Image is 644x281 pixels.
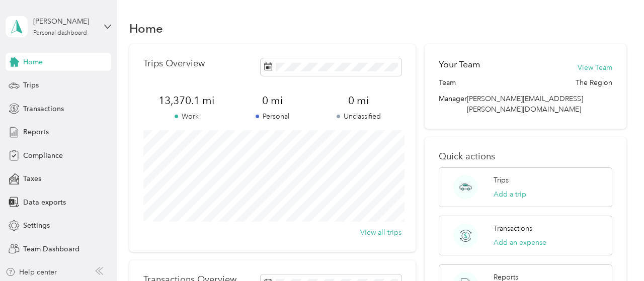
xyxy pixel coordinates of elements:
[23,244,79,254] span: Team Dashboard
[129,23,163,34] h1: Home
[143,58,205,69] p: Trips Overview
[23,150,63,161] span: Compliance
[143,93,229,108] span: 13,370.1 mi
[143,111,229,122] p: Work
[23,127,49,137] span: Reports
[439,58,480,71] h2: Your Team
[439,151,613,162] p: Quick actions
[494,189,526,200] button: Add a trip
[494,175,509,185] p: Trips
[494,223,532,234] p: Transactions
[229,93,315,108] span: 0 mi
[33,30,87,36] div: Personal dashboard
[494,237,546,248] button: Add an expense
[315,111,401,122] p: Unclassified
[576,77,612,88] span: The Region
[23,57,43,67] span: Home
[360,227,401,238] button: View all trips
[588,225,644,281] iframe: Everlance-gr Chat Button Frame
[439,77,456,88] span: Team
[23,104,64,114] span: Transactions
[23,173,41,184] span: Taxes
[439,93,467,115] span: Manager
[23,80,39,90] span: Trips
[23,197,66,208] span: Data exports
[23,220,50,231] span: Settings
[6,267,57,277] button: Help center
[467,95,583,114] span: [PERSON_NAME][EMAIL_ADDRESS][PERSON_NAME][DOMAIN_NAME]
[33,16,96,27] div: [PERSON_NAME]
[229,111,315,122] p: Personal
[578,62,612,73] button: View Team
[315,93,401,108] span: 0 mi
